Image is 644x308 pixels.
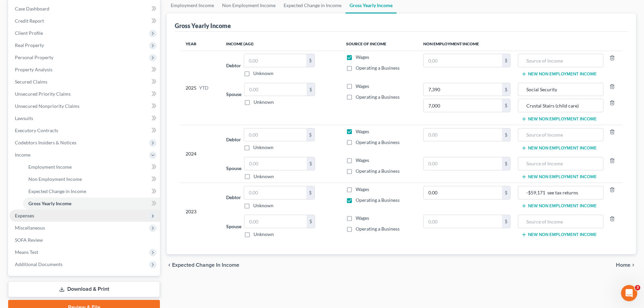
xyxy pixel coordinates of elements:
th: Source of Income [341,37,418,51]
div: Gross Yearly Income [175,22,231,30]
span: Operating a Business [356,65,400,71]
a: Expected Change in Income [23,185,160,197]
input: 0.00 [244,128,306,141]
span: Lawsuits [15,115,33,121]
span: Additional Documents [15,261,63,267]
button: New Non Employment Income [521,71,597,77]
span: 3 [635,285,640,290]
input: 0.00 [424,186,502,199]
a: Unsecured Priority Claims [9,88,160,100]
label: Unknown [254,231,274,238]
span: Wages [356,186,369,192]
span: Income [15,152,30,158]
div: $ [502,83,510,96]
input: Source of Income [522,99,599,112]
i: chevron_left [167,262,172,268]
th: Year [180,37,221,51]
th: Non Employment Income [418,37,622,51]
button: New Non Employment Income [521,116,597,122]
input: Source of Income [522,54,599,67]
label: Spouse [226,223,241,230]
div: $ [502,157,510,170]
div: $ [306,54,314,67]
a: Lawsuits [9,112,160,124]
label: Unknown [253,144,273,151]
input: Source of Income [522,128,599,141]
div: 2025 [186,54,215,122]
input: Source of Income [522,186,599,199]
input: 0.00 [424,215,502,228]
button: chevron_left Expected Change in Income [167,262,239,268]
iframe: Intercom live chat [621,285,637,301]
div: $ [306,128,314,141]
span: Operating a Business [356,226,400,232]
input: 0.00 [244,215,307,228]
div: $ [307,157,315,170]
span: Wages [356,128,369,134]
label: Spouse [226,165,241,172]
label: Unknown [254,173,274,180]
label: Unknown [253,202,273,209]
input: Source of Income [522,215,599,228]
a: Executory Contracts [9,124,160,137]
span: YTD [199,85,209,91]
button: New Non Employment Income [521,145,597,151]
a: Secured Claims [9,76,160,88]
span: Home [616,262,630,268]
a: Gross Yearly Income [23,197,160,210]
span: Personal Property [15,54,53,60]
input: 0.00 [244,157,307,170]
span: Unsecured Nonpriority Claims [15,103,79,109]
span: Expected Change in Income [28,188,86,194]
span: Operating a Business [356,139,400,145]
a: Unsecured Nonpriority Claims [9,100,160,112]
div: 2023 [186,186,215,238]
a: Non Employment Income [23,173,160,185]
input: 0.00 [424,157,502,170]
span: Case Dashboard [15,6,49,11]
span: Means Test [15,249,38,255]
span: Expenses [15,213,34,218]
span: Gross Yearly Income [28,200,71,206]
span: Wages [356,215,369,221]
input: 0.00 [244,83,307,96]
span: Operating a Business [356,197,400,203]
a: Download & Print [8,281,160,297]
span: Codebtors Insiders & Notices [15,140,76,145]
a: Property Analysis [9,64,160,76]
input: 0.00 [244,186,306,199]
div: $ [502,54,510,67]
i: chevron_right [630,262,636,268]
div: $ [502,99,510,112]
a: SOFA Review [9,234,160,246]
div: $ [502,215,510,228]
input: 0.00 [424,99,502,112]
label: Debtor [226,194,241,201]
span: Client Profile [15,30,43,36]
label: Debtor [226,136,241,143]
input: Source of Income [522,83,599,96]
label: Spouse [226,91,241,98]
span: Miscellaneous [15,225,45,231]
div: 2024 [186,128,215,180]
span: Operating a Business [356,94,400,100]
span: Secured Claims [15,79,47,85]
span: Wages [356,54,369,60]
div: $ [502,128,510,141]
input: 0.00 [424,54,502,67]
button: New Non Employment Income [521,203,597,209]
span: Unsecured Priority Claims [15,91,71,97]
div: $ [307,83,315,96]
span: SOFA Review [15,237,43,243]
a: Employment Income [23,161,160,173]
div: $ [502,186,510,199]
span: Executory Contracts [15,127,58,133]
input: 0.00 [424,128,502,141]
span: Property Analysis [15,67,52,72]
span: Non Employment Income [28,176,82,182]
button: Home chevron_right [616,262,636,268]
div: $ [306,186,314,199]
label: Unknown [254,99,274,105]
span: Employment Income [28,164,72,170]
span: Credit Report [15,18,44,24]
